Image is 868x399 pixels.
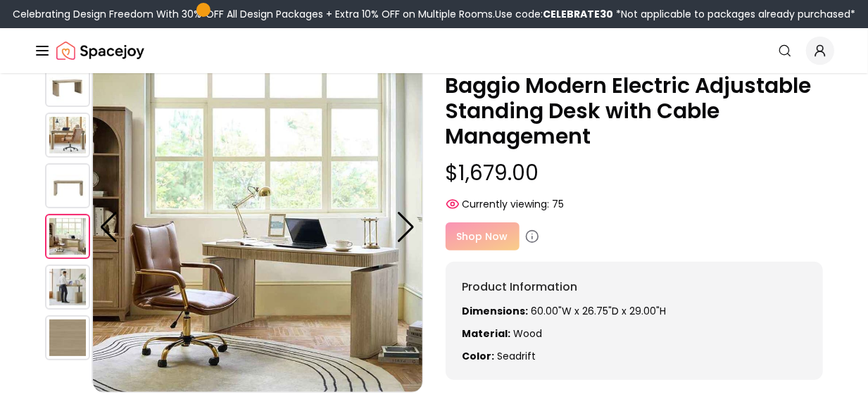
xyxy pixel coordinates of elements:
[45,163,90,208] img: https://storage.googleapis.com/spacejoy-main/assets/688855d6bdeed00012cecd44/product_2_2ilhi833726m
[463,304,529,318] strong: Dimensions:
[613,7,855,21] span: *Not applicable to packages already purchased*
[446,160,824,186] p: $1,679.00
[463,197,550,211] span: Currently viewing:
[45,62,90,107] img: https://storage.googleapis.com/spacejoy-main/assets/688855d6bdeed00012cecd44/product_0_a1n26lj0c55
[56,37,144,65] a: Spacejoy
[45,113,90,158] img: https://storage.googleapis.com/spacejoy-main/assets/688855d6bdeed00012cecd44/product_1_m6afgc120hpb
[34,28,834,73] nav: Global
[463,349,495,363] strong: Color:
[463,304,807,318] p: 60.00"W x 26.75"D x 29.00"H
[45,214,90,259] img: https://storage.googleapis.com/spacejoy-main/assets/688855d6bdeed00012cecd44/product_3_69mimph8b86e
[463,327,511,341] strong: Material:
[56,37,144,65] img: Spacejoy Logo
[553,197,565,211] span: 75
[495,7,613,21] span: Use code:
[498,349,536,363] span: seadrift
[13,7,855,21] div: Celebrating Design Freedom With 30% OFF All Design Packages + Extra 10% OFF on Multiple Rooms.
[45,265,90,310] img: https://storage.googleapis.com/spacejoy-main/assets/688855d6bdeed00012cecd44/product_4_h8bgfollkhdk
[463,279,807,296] h6: Product Information
[543,7,613,21] b: CELEBRATE30
[92,62,423,393] img: https://storage.googleapis.com/spacejoy-main/assets/688855d6bdeed00012cecd44/product_3_69mimph8b86e
[45,315,90,360] img: https://storage.googleapis.com/spacejoy-main/assets/688855d6bdeed00012cecd44/product_5_4ch2ee16hfoa
[446,73,824,149] p: Baggio Modern Electric Adjustable Standing Desk with Cable Management
[514,327,543,341] span: Wood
